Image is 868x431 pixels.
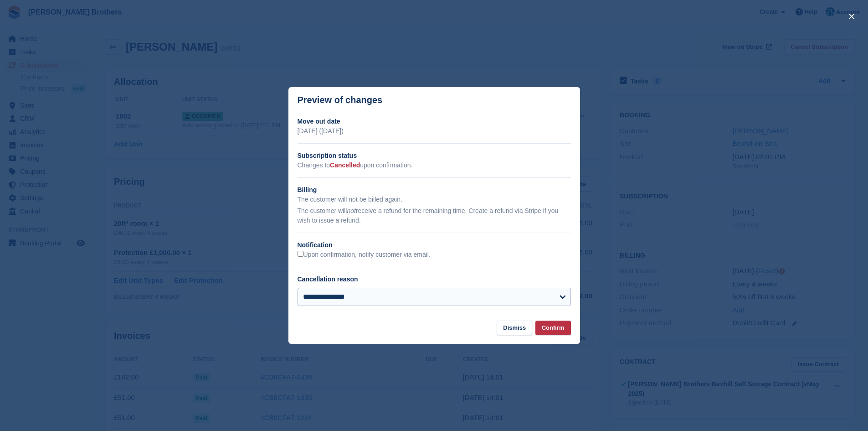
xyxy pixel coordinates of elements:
span: Cancelled [330,161,360,169]
button: Dismiss [497,321,532,336]
h2: Subscription status [298,151,571,161]
p: The customer will not be billed again. [298,195,571,204]
p: The customer will receive a refund for the remaining time. Create a refund via Stripe if you wish... [298,206,571,225]
p: Changes to upon confirmation. [298,161,571,170]
button: Confirm [535,321,571,336]
button: close [844,9,859,24]
h2: Move out date [298,117,571,126]
input: Upon confirmation, notify customer via email. [298,251,303,257]
h2: Billing [298,185,571,195]
label: Upon confirmation, notify customer via email. [298,251,431,259]
h2: Notification [298,240,571,250]
p: [DATE] ([DATE]) [298,126,571,136]
em: not [347,207,355,214]
label: Cancellation reason [298,275,358,283]
p: Preview of changes [298,95,383,105]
